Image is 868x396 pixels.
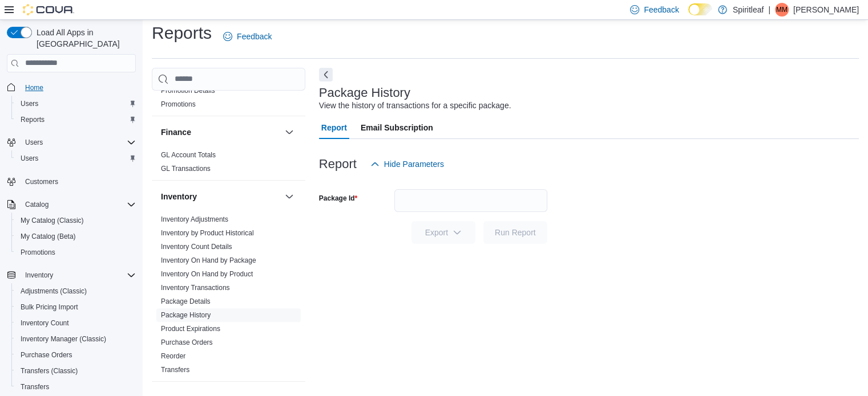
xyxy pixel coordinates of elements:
button: Promotions [11,244,140,260]
span: Dark Mode [688,15,689,16]
a: Inventory On Hand by Product [161,270,253,278]
span: GL Account Totals [161,150,216,160]
span: Transfers [21,382,49,391]
a: Transfers [161,366,189,374]
span: Adjustments (Classic) [16,284,136,298]
a: Purchase Orders [161,338,213,346]
a: Adjustments (Classic) [16,284,91,298]
div: Inventory [152,213,305,381]
span: Reports [21,115,45,124]
span: Promotion Details [161,86,215,95]
span: Purchase Orders [21,350,72,360]
span: Home [21,80,136,95]
div: View the history of transactions for a specific package. [319,100,511,112]
a: Inventory Adjustments [161,215,228,223]
span: Inventory Count [21,319,69,328]
span: Export [418,221,469,244]
span: Inventory [21,268,136,282]
a: Inventory Count Details [161,243,232,251]
a: Feedback [219,25,276,48]
h3: Inventory [161,191,197,202]
h1: Reports [152,22,212,44]
span: Hide Parameters [384,158,444,170]
button: Catalog [2,197,140,213]
span: Inventory On Hand by Product [161,270,253,279]
a: Inventory Count [16,316,74,330]
button: Inventory [2,267,140,283]
button: Reports [11,112,140,128]
button: Users [2,134,140,150]
h3: Package History [319,86,410,100]
span: Users [16,97,136,111]
span: Purchase Orders [16,348,136,362]
button: Inventory [161,191,280,202]
span: Inventory Count [16,316,136,330]
span: Package History [161,311,211,320]
span: Transfers (Classic) [16,364,136,378]
span: Users [21,154,38,163]
a: Customers [21,175,63,189]
a: Reports [16,113,49,126]
button: Transfers [11,379,140,395]
p: Spiritleaf [733,3,764,17]
button: Customers [2,173,140,190]
span: Inventory Transactions [161,283,230,292]
span: Inventory Count Details [161,242,232,251]
span: Email Subscription [361,116,433,139]
span: Home [25,83,43,92]
span: Promotions [161,100,196,109]
a: Transfers (Classic) [16,364,82,378]
span: Load All Apps in [GEOGRAPHIC_DATA] [32,27,136,50]
a: Purchase Orders [16,348,77,362]
button: Home [2,79,140,96]
span: Catalog [25,200,49,209]
a: Inventory Manager (Classic) [16,332,111,346]
span: MM [776,3,788,17]
button: Transfers (Classic) [11,363,140,379]
span: Transfers [161,365,189,374]
span: Package Details [161,297,211,306]
div: Melissa M [775,3,789,17]
div: Discounts & Promotions [152,70,305,116]
span: My Catalog (Classic) [16,214,136,227]
button: Next [319,68,333,81]
span: Purchase Orders [161,338,213,347]
a: Package Details [161,297,211,305]
button: Hide Parameters [366,153,449,175]
button: Inventory Count [11,315,140,331]
span: Inventory Manager (Classic) [21,334,106,344]
span: Catalog [21,198,136,211]
button: Purchase Orders [11,347,140,363]
span: Bulk Pricing Import [16,300,136,314]
a: Home [21,81,48,95]
a: My Catalog (Classic) [16,214,88,227]
span: My Catalog (Classic) [21,216,84,225]
p: | [768,3,770,17]
span: Users [21,99,38,108]
span: Inventory Adjustments [161,215,228,224]
span: Customers [25,177,58,186]
button: Adjustments (Classic) [11,283,140,299]
button: Inventory [282,190,296,203]
a: Inventory by Product Historical [161,229,254,237]
button: Run Report [483,221,547,244]
a: Users [16,152,43,165]
div: Finance [152,148,305,180]
input: Dark Mode [688,3,712,15]
a: Inventory Transactions [161,284,230,292]
span: Feedback [237,31,272,42]
span: Bulk Pricing Import [21,303,78,312]
p: [PERSON_NAME] [793,3,859,17]
button: Inventory [21,268,58,282]
span: Inventory [25,271,53,280]
span: Users [16,152,136,165]
button: Export [411,221,475,244]
span: Adjustments (Classic) [21,287,87,296]
span: Reports [16,113,136,126]
button: My Catalog (Beta) [11,228,140,244]
h3: Finance [161,126,191,138]
button: Users [11,96,140,112]
a: Promotions [16,246,60,259]
span: My Catalog (Beta) [16,230,136,243]
button: Finance [161,126,280,138]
